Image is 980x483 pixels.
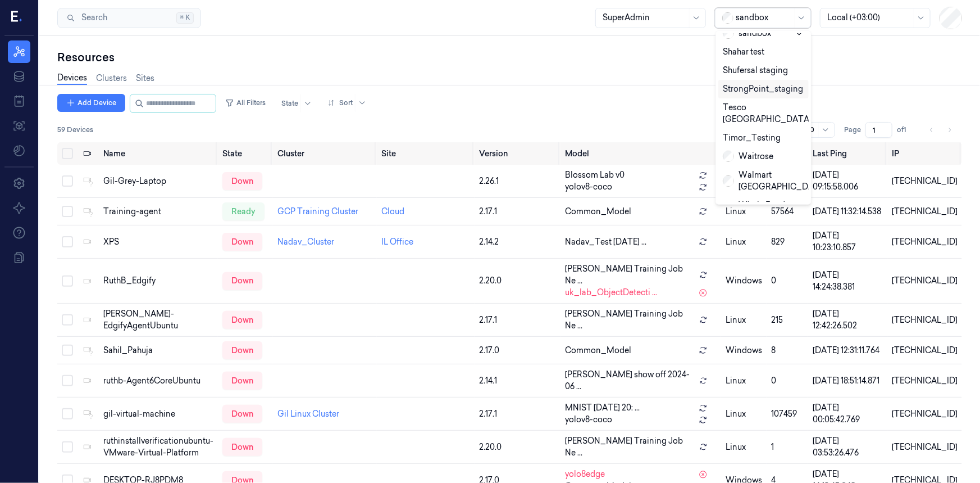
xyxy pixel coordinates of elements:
div: 2.14.1 [479,375,556,387]
div: ready [222,202,265,220]
div: 107459 [771,408,804,420]
div: 2.26.1 [479,175,556,187]
th: IP [887,142,962,165]
span: yolov8-coco [565,414,612,426]
div: [TECHNICAL_ID] [892,345,958,356]
div: [TECHNICAL_ID] [892,236,958,248]
span: [PERSON_NAME] show off 2024-06 ... [565,369,695,392]
div: ruthb-Agent6CoreUbuntu [103,375,213,387]
div: 2.14.2 [479,236,556,248]
p: linux [726,206,762,218]
a: Devices [57,72,87,85]
th: State [218,142,273,165]
div: [DATE] 10:23:10.857 [813,230,883,254]
div: [DATE] 18:51:14.871 [813,375,883,387]
button: Select row [62,375,73,386]
div: Resources [57,49,962,65]
div: [TECHNICAL_ID] [892,175,958,187]
div: [DATE] 12:42:26.502 [813,308,883,332]
div: [DATE] 14:24:38.381 [813,269,883,293]
a: Sites [136,73,154,84]
th: Cluster [273,142,377,165]
div: StrongPoint_staging [723,83,803,95]
th: Name [99,142,218,165]
p: linux [726,408,762,420]
div: [DATE] 00:05:42.769 [813,402,883,426]
button: Select row [62,345,73,356]
div: [DATE] 12:31:11.764 [813,345,883,356]
div: down [222,372,262,390]
div: 215 [771,314,804,326]
button: Select row [62,236,73,247]
span: of 1 [897,125,915,135]
p: windows [726,275,762,287]
div: 1 [771,441,804,453]
button: Select row [62,441,73,453]
span: Blossom Lab v0 [565,169,625,181]
div: ruthinstallverificationubuntu-VMware-Virtual-Platform [103,435,213,459]
span: Common_Model [565,345,631,356]
div: 2.17.0 [479,345,556,356]
div: [TECHNICAL_ID] [892,408,958,420]
div: [TECHNICAL_ID] [892,375,958,387]
a: Nadav_Cluster [277,237,334,247]
a: Clusters [96,73,127,84]
div: down [222,172,262,190]
span: Common_Model [565,206,631,218]
div: 0 [771,275,804,287]
span: Search [77,12,107,24]
div: 2.20.0 [479,441,556,453]
div: 0 [771,375,804,387]
div: Timor_Testing [723,132,781,144]
p: linux [726,314,762,326]
div: down [222,233,262,251]
th: Model [560,142,721,165]
span: [PERSON_NAME] Training Job Ne ... [565,308,695,332]
div: [DATE] 11:32:14.538 [813,206,883,218]
div: down [222,311,262,329]
div: Shufersal staging [723,65,788,76]
div: sandbox [723,28,771,39]
div: [TECHNICAL_ID] [892,206,958,218]
button: All Filters [221,94,270,112]
button: Search⌘K [57,8,201,28]
div: 829 [771,236,804,248]
div: Training-agent [103,206,213,218]
div: [TECHNICAL_ID] [892,441,958,453]
th: Last Ping [808,142,887,165]
span: 59 Devices [57,125,93,135]
div: down [222,341,262,359]
span: yolo8edge [565,468,605,480]
div: XPS [103,236,213,248]
div: [DATE] 03:53:26.476 [813,435,883,459]
div: 2.17.1 [479,314,556,326]
div: Sahil_Pahuja [103,345,213,356]
button: Select row [62,408,73,419]
th: Site [377,142,475,165]
div: 2.20.0 [479,275,556,287]
div: [TECHNICAL_ID] [892,275,958,287]
p: linux [726,236,762,248]
nav: pagination [924,122,958,138]
span: Nadav_Test [DATE] ... [565,236,646,248]
button: Select row [62,276,73,287]
a: GCP Training Cluster [277,206,358,216]
th: Version [475,142,560,165]
div: Tesco [GEOGRAPHIC_DATA] [723,102,812,125]
button: Select all [62,148,73,159]
div: Waitrose [723,151,773,162]
div: 8 [771,345,804,356]
span: Page [844,125,861,135]
div: down [222,438,262,456]
span: uk_lab_ObjectDetecti ... [565,287,657,299]
p: windows [726,345,762,356]
button: Select row [62,206,73,217]
button: Select row [62,175,73,187]
p: linux [726,441,762,453]
div: down [222,272,262,290]
div: gil-virtual-machine [103,408,213,420]
span: [PERSON_NAME] Training Job Ne ... [565,435,695,459]
div: Walmart [GEOGRAPHIC_DATA] [723,169,827,193]
div: RuthB_Edgify [103,275,213,287]
span: [PERSON_NAME] Training Job Ne ... [565,263,695,287]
